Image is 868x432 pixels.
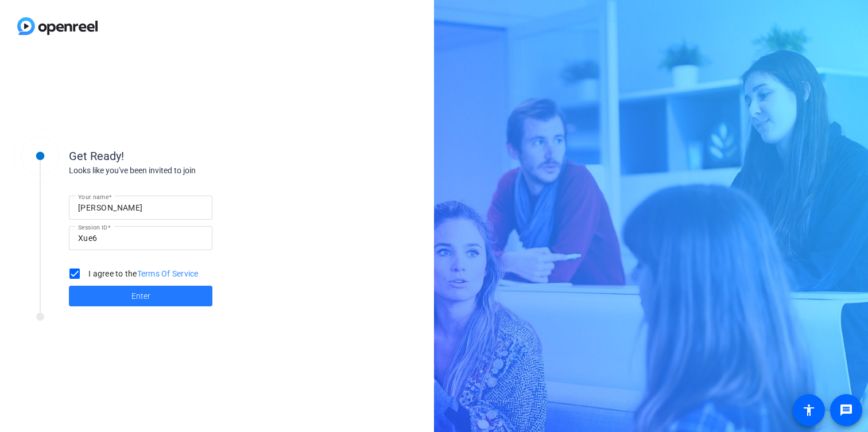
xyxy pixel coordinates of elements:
[78,193,108,200] mat-label: Your name
[69,165,299,177] div: Looks like you've been invited to join
[131,290,150,302] span: Enter
[839,403,853,417] mat-icon: message
[69,147,299,165] div: Get Ready!
[802,403,816,417] mat-icon: accessibility
[86,268,199,279] label: I agree to the
[78,224,107,231] mat-label: Session ID
[69,286,212,306] button: Enter
[137,269,199,278] a: Terms Of Service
